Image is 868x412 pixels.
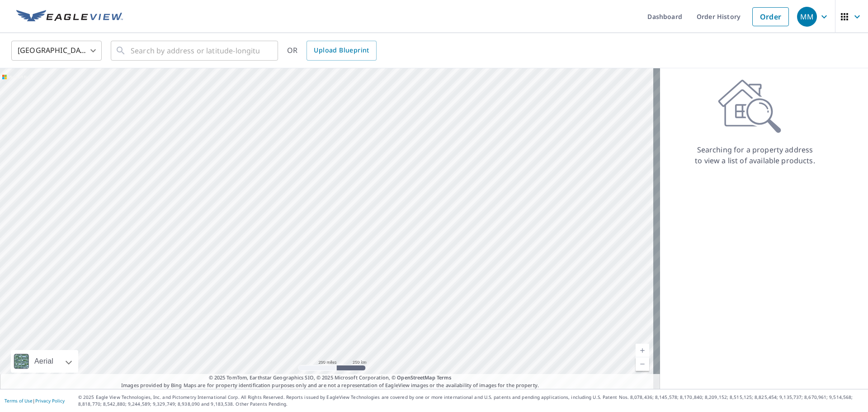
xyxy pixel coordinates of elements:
[209,374,452,382] span: © 2025 TomTom, Earthstar Geographics SIO, © 2025 Microsoft Corporation, ©
[437,374,452,381] a: Terms
[16,10,123,24] img: EV Logo
[636,357,649,371] a: Current Level 5, Zoom Out
[32,350,56,373] div: Aerial
[752,7,789,26] a: Order
[307,41,376,61] a: Upload Blueprint
[11,350,78,373] div: Aerial
[131,38,259,63] input: Search by address or latitude-longitude
[11,38,102,63] div: [GEOGRAPHIC_DATA]
[5,398,33,404] a: Terms of Use
[797,7,817,27] div: MM
[314,45,369,56] span: Upload Blueprint
[397,374,435,381] a: OpenStreetMap
[636,344,649,357] a: Current Level 5, Zoom In
[287,41,377,61] div: OR
[78,394,863,407] p: © 2025 Eagle View Technologies, Inc. and Pictometry International Corp. All Rights Reserved. Repo...
[5,398,65,403] p: |
[694,144,816,166] p: Searching for a property address to view a list of available products.
[35,398,65,404] a: Privacy Policy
